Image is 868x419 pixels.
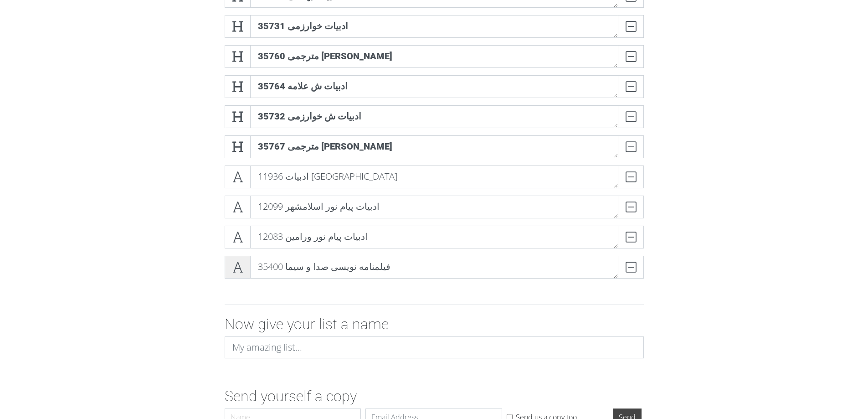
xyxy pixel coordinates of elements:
[225,336,644,358] input: My amazing list...
[225,316,644,333] h2: Now give your list a name
[225,388,644,405] h2: Send yourself a copy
